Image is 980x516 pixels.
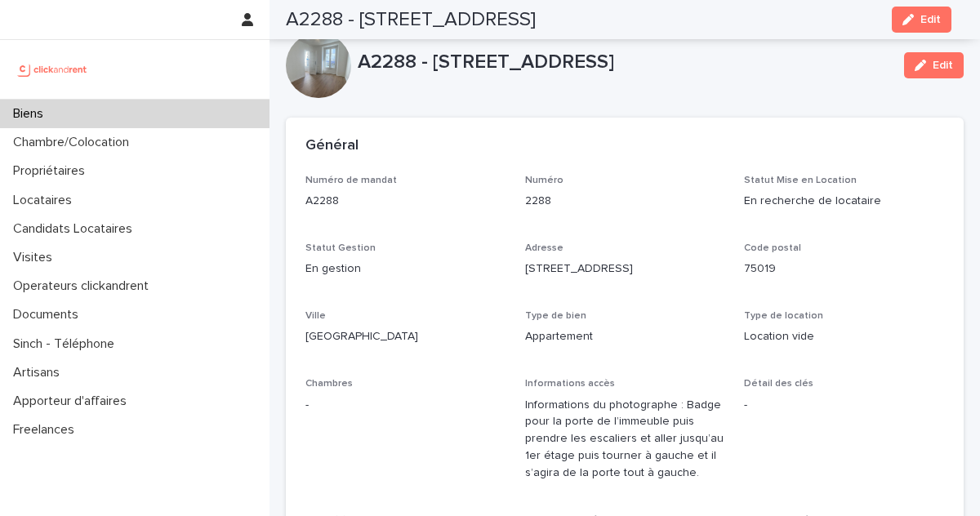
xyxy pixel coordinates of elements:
[525,397,725,482] p: Informations du photographe : Badge pour la porte de l’immeuble puis prendre les escaliers et all...
[744,243,801,253] span: Code postal
[933,60,953,71] span: Edit
[525,311,586,321] span: Type de bien
[7,193,85,208] p: Locataires
[525,193,725,210] p: 2288
[7,250,65,265] p: Visites
[7,221,145,237] p: Candidats Locataires
[744,260,944,278] p: 75019
[744,328,944,345] p: Location vide
[525,243,563,253] span: Adresse
[305,193,506,210] p: A2288
[7,278,162,294] p: Operateurs clickandrent
[744,397,944,414] p: -
[305,137,359,155] h2: Général
[525,379,615,389] span: Informations accès
[7,163,98,179] p: Propriétaires
[286,8,536,32] h2: A2288 - [STREET_ADDRESS]
[892,7,951,33] button: Edit
[305,243,376,253] span: Statut Gestion
[7,106,56,122] p: Biens
[7,135,142,150] p: Chambre/Colocation
[305,379,353,389] span: Chambres
[305,260,506,278] p: En gestion
[904,52,964,78] button: Edit
[525,328,725,345] p: Appartement
[305,328,506,345] p: [GEOGRAPHIC_DATA]
[13,53,92,86] img: UCB0brd3T0yccxBKYDjQ
[525,260,725,278] p: [STREET_ADDRESS]
[7,422,87,438] p: Freelances
[525,176,563,185] span: Numéro
[305,311,326,321] span: Ville
[744,379,813,389] span: Détail des clés
[7,365,73,380] p: Artisans
[744,311,823,321] span: Type de location
[7,336,127,352] p: Sinch - Téléphone
[305,176,397,185] span: Numéro de mandat
[920,14,941,25] span: Edit
[744,176,857,185] span: Statut Mise en Location
[744,193,944,210] p: En recherche de locataire
[7,394,140,409] p: Apporteur d'affaires
[7,307,91,322] p: Documents
[305,397,506,414] p: -
[358,51,891,74] p: A2288 - [STREET_ADDRESS]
